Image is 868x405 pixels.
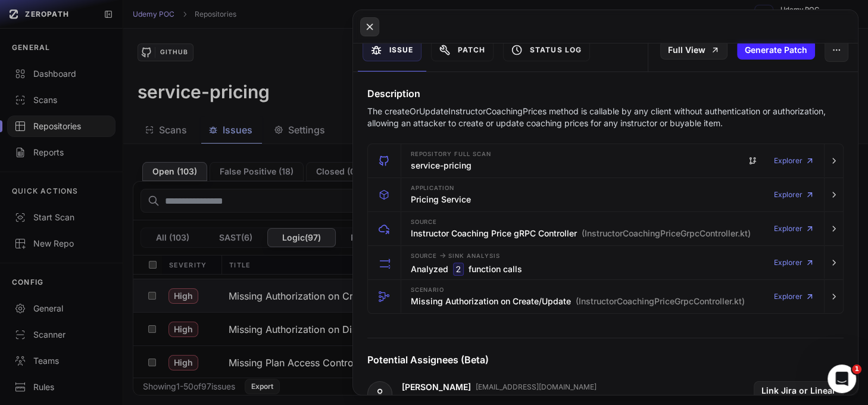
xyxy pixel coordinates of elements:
button: Source Instructor Coaching Price gRPC Controller (InstructorCoachingPriceGrpcController.kt) Explorer [368,212,844,245]
p: [EMAIL_ADDRESS][DOMAIN_NAME] [476,382,597,392]
a: Explorer [774,149,814,173]
code: 2 [453,263,464,276]
h3: Pricing Service [411,194,471,205]
a: Explorer [774,285,814,309]
a: Explorer [774,183,814,207]
h3: Missing Authorization on Create/Update [411,295,745,307]
h3: service-pricing [411,160,472,172]
a: Explorer [774,251,814,275]
button: Scenario Missing Authorization on Create/Update (InstructorCoachingPriceGrpcController.kt) Explorer [368,280,844,313]
h3: Analyzed function calls [411,263,522,276]
button: Application Pricing Service Explorer [368,178,844,211]
span: Scenario [411,287,445,293]
button: Source -> Sink Analysis Analyzed 2 function calls Explorer [368,246,844,279]
h3: Instructor Coaching Price gRPC Controller [411,228,751,239]
span: 1 [852,364,861,374]
span: -> [439,251,446,260]
iframe: Intercom live chat [828,364,856,393]
span: Application [411,185,455,191]
a: Explorer [774,217,814,241]
h4: Potential Assignees (Beta) [367,353,844,367]
a: [PERSON_NAME] [402,381,471,393]
span: Source Sink Analysis [411,251,500,260]
button: Link Jira or Linear [754,381,844,400]
button: Repository Full scan service-pricing Explorer [368,144,844,177]
span: (InstructorCoachingPriceGrpcController.kt) [582,228,751,239]
span: Source [411,219,438,225]
span: (InstructorCoachingPriceGrpcController.kt) [576,295,745,307]
span: Repository Full scan [411,151,491,157]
